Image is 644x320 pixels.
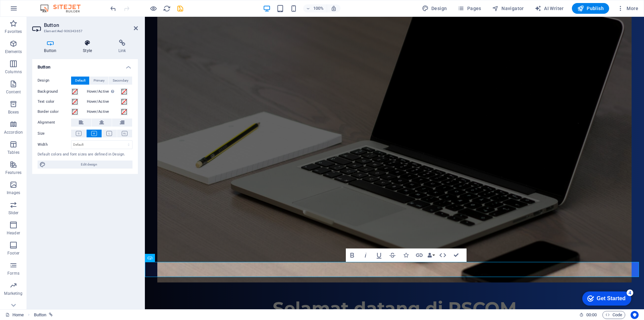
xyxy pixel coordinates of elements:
i: Save (Ctrl+S) [176,5,184,12]
label: Width [38,143,71,146]
p: Content [6,89,21,95]
button: More [614,3,641,14]
button: Edit design [38,161,132,169]
span: Secondary [113,77,128,85]
label: Hover/Active [87,98,120,106]
label: Design [38,77,71,85]
p: Favorites [5,29,22,34]
span: Pages [458,5,481,12]
img: Editor Logo [39,4,89,12]
label: Hover/Active [87,88,120,96]
button: Design [419,3,450,14]
span: More [617,5,638,12]
button: Pages [455,3,484,14]
i: Reload page [163,5,171,12]
label: Border color [38,108,71,116]
span: Primary [94,77,105,85]
button: Usercentrics [631,311,639,319]
button: reload [163,4,171,12]
label: Size [38,130,71,138]
span: Code [605,311,622,319]
h6: 100% [313,4,324,12]
p: Marketing [4,291,22,296]
button: Publish [572,3,609,14]
label: Background [38,88,71,96]
button: Default [71,77,89,85]
p: Features [5,170,21,175]
span: 00 00 [586,311,597,319]
button: Secondary [109,77,132,85]
button: Bold (Ctrl+B) [346,248,359,262]
span: Default [75,77,86,85]
button: Italic (Ctrl+I) [359,248,372,262]
a: Click to cancel selection. Double-click to open Pages [5,311,24,319]
button: Primary [90,77,108,85]
h4: Style [71,40,107,54]
p: Tables [7,150,19,155]
i: This element is linked [49,313,53,317]
button: undo [109,4,117,12]
div: Get Started 4 items remaining, 20% complete [5,3,54,17]
button: AI Writer [532,3,567,14]
p: Images [7,190,20,195]
button: Icons [399,248,412,262]
i: Undo: Change animation (Ctrl+Z) [109,5,117,12]
div: 4 [50,1,56,8]
button: 100% [303,4,327,12]
i: On resize automatically adjust zoom level to fit chosen device. [331,5,337,11]
p: Footer [7,250,19,256]
label: Alignment [38,119,71,127]
button: Strikethrough [386,248,399,262]
button: Confirm (Ctrl+⏎) [450,248,463,262]
div: Design (Ctrl+Alt+Y) [419,3,450,14]
span: : [591,312,592,317]
p: Accordion [4,130,23,135]
button: Navigator [489,3,527,14]
p: Boxes [8,109,19,115]
h3: Element #ed-906343657 [44,28,124,34]
button: save [176,4,184,12]
h4: Link [106,40,138,54]
button: Data Bindings [426,248,436,262]
button: HTML [436,248,449,262]
span: Edit design [48,161,130,169]
button: Underline (Ctrl+U) [373,248,385,262]
span: Click to select. Double-click to edit [34,311,47,319]
p: Slider [8,210,19,216]
p: Forms [7,271,19,276]
span: AI Writer [535,5,564,12]
div: Get Started [20,7,49,13]
button: Link [413,248,426,262]
h4: Button [32,40,71,54]
p: Elements [5,49,22,54]
button: Code [602,311,625,319]
h2: Button [44,22,138,28]
p: Header [7,230,20,236]
div: Default colors and font sizes are defined in Design. [38,152,132,157]
h4: Button [32,59,138,71]
label: Text color [38,98,71,106]
p: Columns [5,69,22,75]
h6: Session time [579,311,597,319]
label: Hover/Active [87,108,120,116]
nav: breadcrumb [34,311,53,319]
span: Publish [577,5,604,12]
span: Design [422,5,447,12]
button: Click here to leave preview mode and continue editing [149,4,157,12]
span: Navigator [492,5,524,12]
